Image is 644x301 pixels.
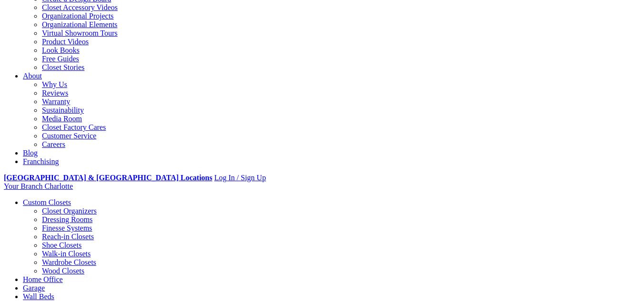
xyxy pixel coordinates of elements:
a: Why Us [42,80,67,88]
a: Careers [42,140,65,148]
a: Free Guides [42,55,79,63]
a: Look Books [42,46,80,54]
a: About [23,72,42,80]
a: Franchising [23,157,59,165]
a: Virtual Showroom Tours [42,29,118,37]
a: Log In / Sign Up [214,174,266,182]
a: Closet Factory Cares [42,123,106,131]
a: Warranty [42,97,70,106]
a: [GEOGRAPHIC_DATA] & [GEOGRAPHIC_DATA] Locations [4,174,212,182]
span: Charlotte [44,182,73,190]
a: Walk-in Closets [42,250,91,258]
a: Closet Stories [42,63,84,71]
a: Reviews [42,89,68,97]
a: Sustainability [42,106,84,114]
a: Customer Service [42,132,96,140]
a: Finesse Systems [42,224,92,232]
a: Reach-in Closets [42,233,94,241]
a: Media Room [42,115,82,123]
span: Your Branch [4,182,42,190]
a: Wall Beds [23,292,54,301]
a: Closet Organizers [42,207,97,215]
a: Garage [23,284,45,292]
a: Organizational Projects [42,12,113,20]
a: Blog [23,149,38,157]
a: Closet Accessory Videos [42,3,118,11]
a: Dressing Rooms [42,215,92,223]
a: Product Videos [42,38,89,46]
a: Wood Closets [42,267,84,275]
a: Custom Closets [23,198,71,206]
a: Wardrobe Closets [42,258,96,266]
a: Shoe Closets [42,241,82,249]
a: Your Branch Charlotte [4,182,73,190]
a: Organizational Elements [42,20,117,29]
a: Home Office [23,275,63,283]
